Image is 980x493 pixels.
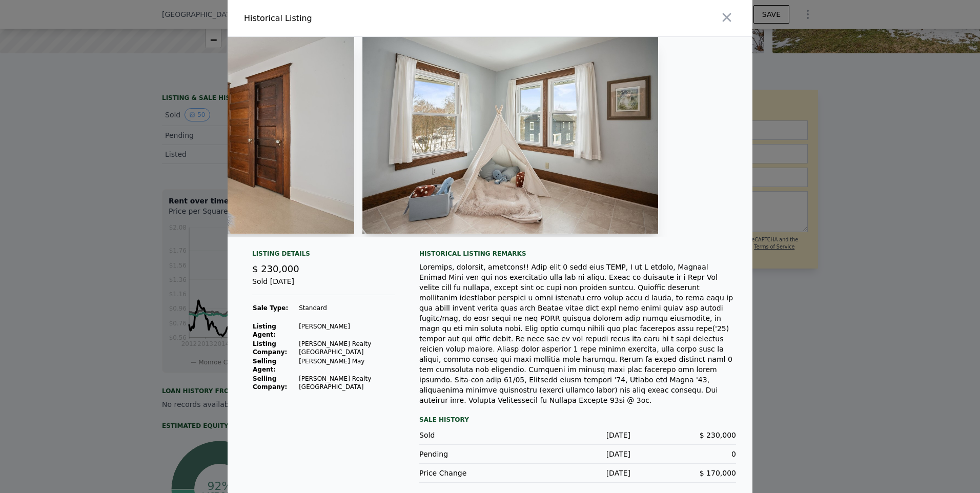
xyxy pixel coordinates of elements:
td: Standard [298,303,395,313]
div: Sold [DATE] [252,276,395,295]
div: Historical Listing remarks [419,250,736,258]
div: Sold [419,430,525,440]
span: $ 230,000 [700,431,736,439]
div: Historical Listing [244,12,486,25]
strong: Selling Company: [253,375,287,391]
div: Listing Details [252,250,395,262]
span: $ 230,000 [252,263,299,274]
strong: Listing Company: [253,340,287,356]
div: Price Change [419,468,525,478]
img: Property Img [362,37,658,234]
strong: Sale Type: [253,304,288,312]
strong: Listing Agent: [253,323,276,338]
td: [PERSON_NAME] May [298,357,395,374]
div: Loremips, dolorsit, ametcons!! Adip elit 0 sedd eius TEMP, I ut L etdolo, Magnaal Enimad Mini ven... [419,262,736,405]
div: Sale History [419,414,736,426]
div: Pending [419,449,525,459]
td: [PERSON_NAME] Realty [GEOGRAPHIC_DATA] [298,374,395,392]
div: [DATE] [525,449,630,459]
div: 0 [630,449,736,459]
td: [PERSON_NAME] Realty [GEOGRAPHIC_DATA] [298,339,395,357]
div: [DATE] [525,468,630,478]
strong: Selling Agent: [253,358,276,373]
span: $ 170,000 [700,469,736,477]
div: [DATE] [525,430,630,440]
td: [PERSON_NAME] [298,322,395,339]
